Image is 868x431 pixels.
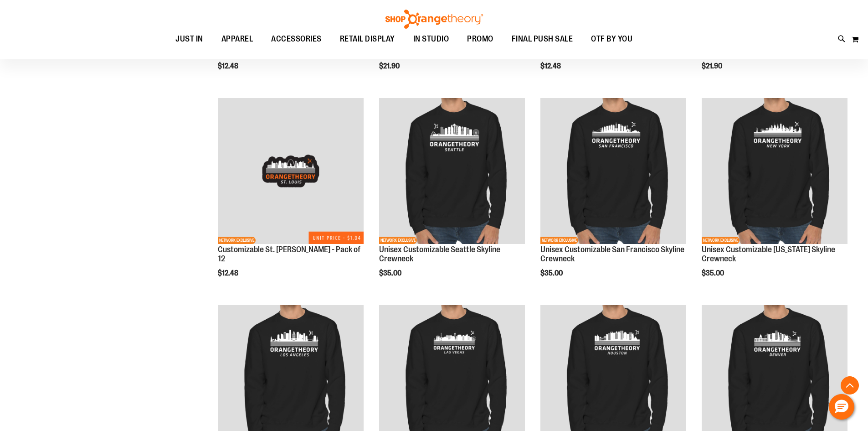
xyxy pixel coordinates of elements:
div: product [697,93,852,300]
img: Product image for Unisex Customizable Seattle Skyline Crewneck [379,98,525,244]
a: ACCESSORIES [262,29,331,50]
a: Product image for Unisex Customizable New York Skyline CrewneckNETWORK EXCLUSIVE [702,98,847,245]
button: Back To Top [841,376,859,395]
img: Product image for Unisex Customizable New York Skyline Crewneck [702,98,847,244]
div: product [375,93,529,300]
a: Product image for Customizable St. Louis Sticker - 12 PKNETWORK EXCLUSIVE [218,98,364,245]
a: Product image for Unisex Customizable Seattle Skyline CrewneckNETWORK EXCLUSIVE [379,98,525,245]
span: $35.00 [702,269,725,277]
span: RETAIL DISPLAY [340,29,395,49]
span: PROMO [467,29,493,49]
a: FINAL PUSH SALE [503,29,582,50]
span: FINAL PUSH SALE [512,29,573,49]
span: NETWORK EXCLUSIVE [540,237,578,244]
span: $35.00 [540,269,564,277]
span: $12.48 [218,62,240,70]
div: product [536,93,691,300]
a: PROMO [458,29,503,50]
span: $21.90 [702,62,724,70]
a: Unisex Customizable San Francisco Skyline Crewneck [540,245,684,263]
a: JUST IN [166,29,212,50]
span: $21.90 [379,62,401,70]
span: $12.48 [218,269,240,277]
span: $35.00 [379,269,403,277]
button: Hello, have a question? Let’s chat. [829,394,854,420]
a: OTF BY YOU [582,29,642,50]
a: IN STUDIO [404,29,458,50]
span: NETWORK EXCLUSIVE [379,237,417,244]
span: OTF BY YOU [591,29,632,49]
span: APPAREL [221,29,253,49]
span: $12.48 [540,62,562,70]
div: product [213,93,368,300]
img: Product image for Customizable St. Louis Sticker - 12 PK [218,98,364,244]
span: IN STUDIO [413,29,449,49]
span: NETWORK EXCLUSIVE [702,237,740,244]
a: Product image for Unisex Customizable San Francisco Skyline CrewneckNETWORK EXCLUSIVE [540,98,686,245]
a: Unisex Customizable Seattle Skyline Crewneck [379,245,500,263]
a: RETAIL DISPLAY [331,29,404,49]
img: Product image for Unisex Customizable San Francisco Skyline Crewneck [540,98,686,244]
a: APPAREL [212,29,262,50]
span: ACCESSORIES [271,29,322,49]
img: Shop Orangetheory [384,10,484,29]
a: Customizable St. [PERSON_NAME] - Pack of 12 [218,245,360,263]
span: JUST IN [175,29,203,49]
span: NETWORK EXCLUSIVE [218,237,256,244]
a: Unisex Customizable [US_STATE] Skyline Crewneck [702,245,835,263]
